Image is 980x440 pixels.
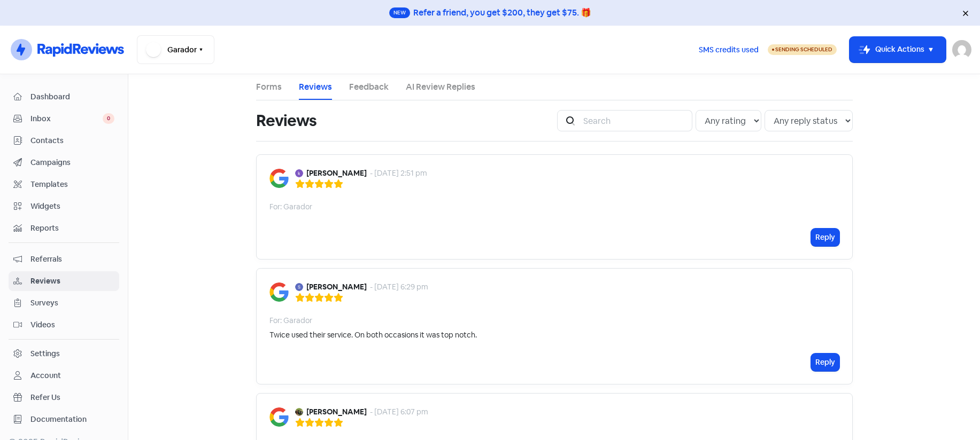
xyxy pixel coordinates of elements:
span: 0 [103,113,114,124]
span: Sending Scheduled [775,46,832,53]
a: Documentation [9,410,119,429]
img: Avatar [295,283,303,291]
a: Campaigns [9,153,119,172]
img: Image [269,169,289,188]
div: - [DATE] 6:29 pm [370,281,428,293]
span: Inbox [30,113,103,124]
div: - [DATE] 6:07 pm [370,406,428,418]
span: Widgets [30,201,114,212]
h1: Reviews [256,104,317,138]
div: For: Garador [269,201,312,213]
span: Reviews [30,276,114,287]
span: Contacts [30,135,114,146]
a: Refer Us [9,388,119,407]
a: Surveys [9,293,119,313]
span: Videos [30,319,114,331]
span: Campaigns [30,157,114,168]
span: Documentation [30,414,114,425]
div: For: Garador [269,315,312,326]
a: Reports [9,218,119,238]
a: Forms [256,81,282,93]
a: Referrals [9,249,119,269]
a: Templates [9,175,119,194]
b: [PERSON_NAME] [306,281,367,293]
span: Surveys [30,297,114,309]
a: Reviews [299,81,332,93]
span: Templates [30,179,114,190]
button: Quick Actions [850,37,946,62]
span: Dashboard [30,91,114,103]
a: Feedback [349,81,389,93]
span: Referrals [30,254,114,265]
span: Refer Us [30,392,114,403]
a: Dashboard [9,87,119,107]
a: Settings [9,344,119,364]
button: Reply [811,229,839,246]
a: Contacts [9,131,119,151]
img: Image [269,282,289,302]
b: [PERSON_NAME] [306,406,367,418]
a: Account [9,366,119,386]
img: Image [269,407,289,427]
img: Avatar [295,169,303,177]
a: AI Review Replies [406,81,475,93]
a: Widgets [9,197,119,216]
img: User [952,40,971,59]
span: Reports [30,223,114,234]
a: SMS credits used [690,43,768,54]
button: Reply [811,353,839,371]
a: Sending Scheduled [768,43,837,56]
a: Inbox 0 [9,109,119,129]
input: Search [577,110,692,131]
span: New [389,7,410,18]
b: [PERSON_NAME] [306,168,367,179]
div: Twice used their service. On both occasions it was top notch. [269,329,477,341]
a: Reviews [9,271,119,291]
button: Garador [137,35,214,64]
a: Videos [9,315,119,335]
span: SMS credits used [699,44,759,56]
div: Settings [30,348,60,359]
div: - [DATE] 2:51 pm [370,168,427,179]
div: Refer a friend, you get $200, they get $75. 🎁 [413,6,591,19]
div: Account [30,370,61,381]
img: Avatar [295,408,303,416]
